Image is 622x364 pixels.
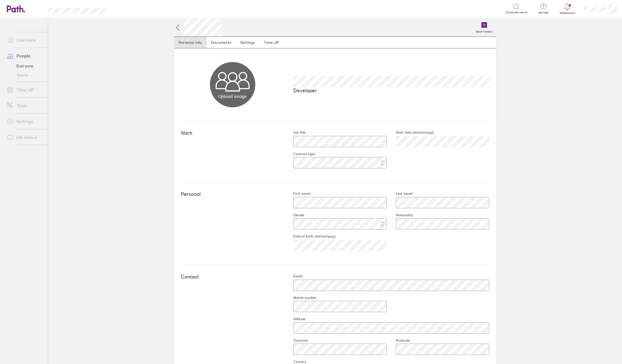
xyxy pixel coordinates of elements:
label: Gender [284,213,305,217]
h4: Contact [181,274,284,280]
a: Time off [2,84,48,95]
a: Teams [2,70,48,80]
label: Contract type [284,152,315,156]
span: Get help [534,11,553,14]
a: Personal info [174,37,207,48]
label: Book holiday [473,28,496,33]
p: Developer [293,87,489,93]
a: HR advice [2,132,48,143]
a: Settings [236,37,260,48]
span: Employee search [506,11,528,14]
a: Notifications [558,3,577,15]
span: Notifications [558,11,577,15]
a: People [2,50,48,61]
label: Start date (dd/mm/yyyy) [387,130,434,135]
label: Job title [284,130,305,135]
label: Mobile number [284,296,317,300]
div: Search [122,6,137,11]
label: Postcode [387,338,410,343]
label: Last name* [387,191,413,196]
h4: Work [181,130,284,136]
a: Everyone [2,61,48,70]
label: First name* [284,191,311,196]
a: Overview [2,34,48,46]
a: Book holiday [473,18,496,37]
label: Country [284,359,306,364]
label: Town/city [284,338,308,343]
a: Time off [260,37,283,48]
label: Email* [284,274,303,279]
h4: Personal [181,191,284,197]
label: Address [284,317,305,321]
a: Tools [2,100,48,111]
label: Date of birth (dd/mm/yyyy) [284,234,336,239]
label: Nationality [387,213,413,217]
a: Documents [207,37,236,48]
a: Settings [2,116,48,127]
